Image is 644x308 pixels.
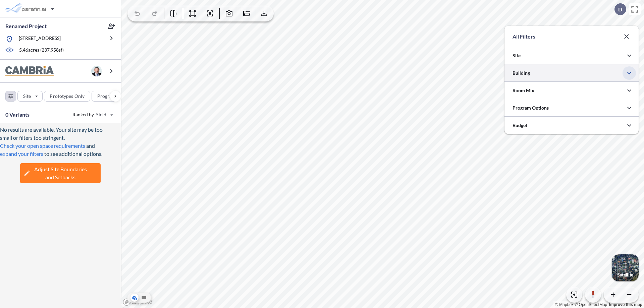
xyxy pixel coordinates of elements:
p: All Filters [513,33,535,41]
p: Prototypes Only [50,93,85,100]
button: Aerial View [130,294,139,302]
p: [STREET_ADDRESS] [19,35,61,43]
span: Adjust Site Boundaries and Setbacks [34,165,87,181]
button: Switcher ImageSatellite [612,254,639,281]
p: Satellite [617,272,633,278]
img: Switcher Image [612,254,639,281]
img: user logo [91,66,102,76]
p: D [618,6,622,12]
a: Mapbox [555,302,574,307]
span: Yield [96,111,107,118]
a: Improve this map [609,302,642,307]
button: Ranked by Yield [67,109,117,120]
button: Prototypes Only [44,91,90,102]
button: Site Plan [140,294,148,302]
p: Program [97,93,116,100]
p: 0 Variants [5,111,30,119]
p: Site [513,52,521,59]
p: Budget [513,122,527,129]
p: Site [23,93,31,100]
button: Adjust Site Boundariesand Setbacks [20,163,101,183]
a: Mapbox homepage [123,298,152,306]
p: Room Mix [513,87,534,94]
button: Site [17,91,43,102]
p: Renamed Project [5,22,47,30]
button: Program [92,91,128,102]
a: OpenStreetMap [575,302,607,307]
p: Program Options [513,105,549,111]
img: BrandImage [5,66,54,76]
p: 5.46 acres ( 237,958 sf) [19,47,64,54]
